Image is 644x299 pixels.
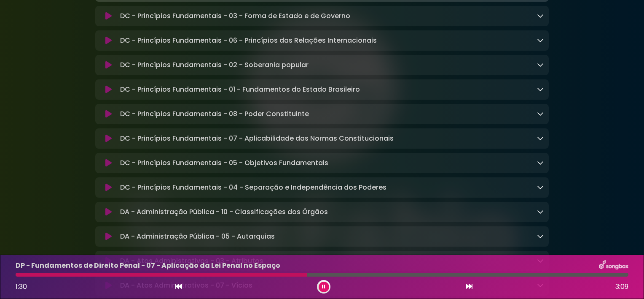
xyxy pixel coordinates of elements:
p: DC - Princípios Fundamentais - 03 - Forma de Estado e de Governo [120,11,350,21]
p: DC - Princípios Fundamentais - 07 - Aplicabilidade das Normas Constitucionais [120,133,394,144]
img: songbox-logo-white.png [599,260,628,271]
p: DC - Princípios Fundamentais - 05 - Objetivos Fundamentais [120,158,328,168]
p: DA - Administração Pública - 10 - Classificações dos Órgãos [120,207,328,217]
span: 3:09 [615,282,628,292]
p: DC - Princípios Fundamentais - 04 - Separação e Independência dos Poderes [120,182,386,193]
p: DA - Administração Pública - 05 - Autarquias [120,231,275,242]
p: DP - Fundamentos de Direito Penal - 07 - Aplicação da Lei Penal no Espaço [16,261,280,271]
p: DC - Princípios Fundamentais - 06 - Princípios das Relações Internacionais [120,35,377,46]
span: 1:30 [16,282,27,291]
p: DC - Princípios Fundamentais - 02 - Soberania popular [120,60,309,70]
p: DC - Princípios Fundamentais - 01 - Fundamentos do Estado Brasileiro [120,84,360,95]
p: DC - Princípios Fundamentais - 08 - Poder Constituinte [120,109,309,119]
